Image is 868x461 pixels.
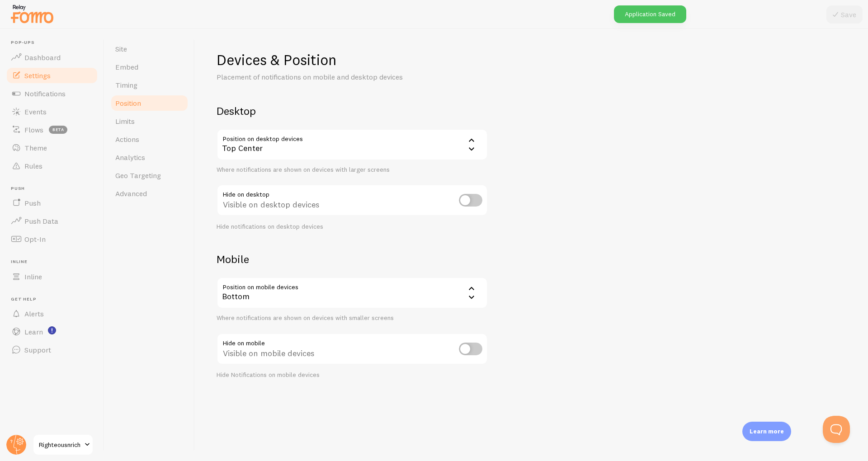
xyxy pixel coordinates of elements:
[11,186,99,192] span: Push
[115,117,135,126] span: Limits
[5,341,99,359] a: Support
[24,198,41,207] span: Push
[742,422,791,441] div: Learn more
[217,51,488,69] h1: Devices & Position
[24,89,66,98] span: Notifications
[5,212,99,230] a: Push Data
[24,71,51,80] span: Settings
[48,326,56,334] svg: <p>Watch New Feature Tutorials!</p>
[24,143,47,152] span: Theme
[5,157,99,175] a: Rules
[110,94,189,112] a: Position
[110,40,189,58] a: Site
[217,252,488,266] h2: Mobile
[11,259,99,265] span: Inline
[5,139,99,157] a: Theme
[24,272,42,281] span: Inline
[110,76,189,94] a: Timing
[5,121,99,139] a: Flows beta
[115,99,141,108] span: Position
[11,296,99,302] span: Get Help
[24,309,44,318] span: Alerts
[5,66,99,85] a: Settings
[24,235,46,244] span: Opt-In
[110,112,189,130] a: Limits
[24,327,43,336] span: Learn
[5,85,99,103] a: Notifications
[217,277,488,309] div: Bottom
[24,345,51,354] span: Support
[217,333,488,366] div: Visible on mobile devices
[5,323,99,341] a: Learn
[110,58,189,76] a: Embed
[24,53,61,62] span: Dashboard
[110,184,189,202] a: Advanced
[115,189,147,198] span: Advanced
[217,371,488,379] div: Hide Notifications on mobile devices
[217,223,488,231] div: Hide notifications on desktop devices
[110,130,189,148] a: Actions
[5,194,99,212] a: Push
[115,135,139,144] span: Actions
[110,166,189,184] a: Geo Targeting
[24,216,58,226] span: Push Data
[217,184,488,217] div: Visible on desktop devices
[115,80,137,89] span: Timing
[217,72,434,82] p: Placement of notifications on mobile and desktop devices
[5,230,99,248] a: Opt-In
[217,166,488,174] div: Where notifications are shown on devices with larger screens
[24,161,42,170] span: Rules
[217,129,488,160] div: Top Center
[24,125,43,134] span: Flows
[750,427,784,436] p: Learn more
[614,5,686,23] div: Application Saved
[5,103,99,121] a: Events
[49,126,67,134] span: beta
[217,104,488,118] h2: Desktop
[115,44,127,53] span: Site
[115,62,138,71] span: Embed
[11,40,99,46] span: Pop-ups
[5,48,99,66] a: Dashboard
[39,439,82,450] span: Righteousnrich
[5,268,99,286] a: Inline
[217,314,488,322] div: Where notifications are shown on devices with smaller screens
[823,416,850,443] iframe: Help Scout Beacon - Open
[115,171,161,180] span: Geo Targeting
[33,434,94,456] a: Righteousnrich
[5,305,99,323] a: Alerts
[9,2,55,25] img: fomo-relay-logo-orange.svg
[24,107,47,116] span: Events
[115,153,145,162] span: Analytics
[110,148,189,166] a: Analytics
